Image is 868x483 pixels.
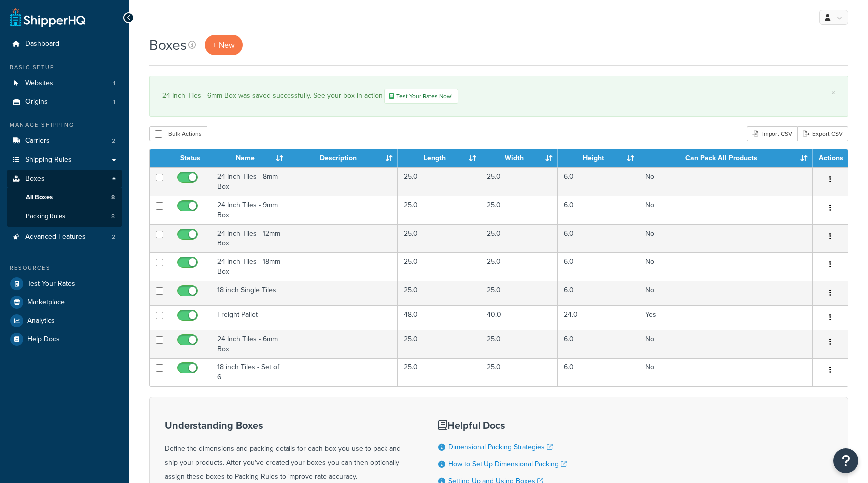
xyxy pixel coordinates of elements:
td: 25.0 [481,196,558,224]
span: Analytics [27,317,55,325]
th: Name : activate to sort column ascending [211,149,288,167]
td: 24 Inch Tiles - 9mm Box [211,196,288,224]
span: Boxes [25,175,45,183]
span: 2 [112,137,115,145]
td: 24 Inch Tiles - 8mm Box [211,167,288,196]
a: Test Your Rates Now! [384,89,458,104]
li: All Boxes [7,188,122,207]
span: 8 [111,212,115,221]
th: Width : activate to sort column ascending [481,149,558,167]
a: Carriers 2 [7,132,122,150]
td: 40.0 [481,305,558,330]
li: Origins [7,93,122,111]
td: Freight Pallet [211,305,288,330]
div: Basic Setup [7,63,122,72]
h1: Boxes [149,35,187,55]
li: Carriers [7,132,122,150]
th: Can Pack All Products : activate to sort column ascending [639,149,813,167]
td: 25.0 [481,358,558,386]
td: No [639,281,813,305]
a: Dashboard [7,35,122,53]
td: 6.0 [558,281,639,305]
span: Dashboard [25,40,59,48]
span: 1 [113,98,115,106]
span: Origins [25,98,48,106]
span: Packing Rules [26,212,65,221]
a: Origins 1 [7,93,122,111]
th: Height : activate to sort column ascending [558,149,639,167]
li: Websites [7,74,122,93]
a: How to Set Up Dimensional Packing [448,459,567,469]
div: 24 Inch Tiles - 6mm Box was saved successfully. See your box in action [162,89,835,104]
span: Advanced Features [25,233,86,241]
a: Analytics [7,312,122,330]
td: 6.0 [558,196,639,224]
span: Help Docs [27,335,60,344]
a: Help Docs [7,330,122,348]
span: Marketplace [27,298,65,307]
a: Packing Rules 8 [7,207,122,226]
a: Test Your Rates [7,275,122,293]
td: 25.0 [398,358,481,386]
td: 6.0 [558,358,639,386]
button: Bulk Actions [149,126,207,141]
span: 2 [112,233,115,241]
a: Boxes [7,170,122,188]
li: Marketplace [7,293,122,311]
div: Resources [7,264,122,272]
td: No [639,167,813,196]
span: Carriers [25,137,50,145]
h3: Helpful Docs [438,420,594,431]
a: Shipping Rules [7,151,122,169]
td: No [639,224,813,252]
td: No [639,196,813,224]
span: Test Your Rates [27,280,75,288]
div: Manage Shipping [7,121,122,129]
td: 6.0 [558,252,639,281]
a: + New [205,35,243,55]
td: 25.0 [398,167,481,196]
th: Status [169,149,211,167]
span: Shipping Rules [25,156,72,164]
td: 6.0 [558,330,639,358]
td: 6.0 [558,167,639,196]
td: No [639,330,813,358]
th: Length : activate to sort column ascending [398,149,481,167]
td: 25.0 [481,330,558,358]
span: 1 [113,79,115,88]
a: Websites 1 [7,74,122,93]
a: Export CSV [797,126,848,141]
td: 25.0 [481,224,558,252]
td: 18 inch Single Tiles [211,281,288,305]
span: + New [213,39,235,51]
td: 25.0 [481,252,558,281]
td: 25.0 [398,330,481,358]
td: 6.0 [558,224,639,252]
td: No [639,252,813,281]
td: 48.0 [398,305,481,330]
a: All Boxes 8 [7,188,122,207]
li: Packing Rules [7,207,122,226]
td: 24 Inch Tiles - 12mm Box [211,224,288,252]
div: Import CSV [747,126,797,141]
td: 25.0 [398,252,481,281]
li: Boxes [7,170,122,227]
span: 8 [111,193,115,202]
td: 25.0 [481,167,558,196]
td: 25.0 [481,281,558,305]
td: 24 Inch Tiles - 6mm Box [211,330,288,358]
td: Yes [639,305,813,330]
a: × [831,89,835,97]
button: Open Resource Center [833,448,858,473]
th: Actions [813,149,848,167]
a: Advanced Features 2 [7,228,122,246]
li: Advanced Features [7,228,122,246]
td: 25.0 [398,224,481,252]
td: No [639,358,813,386]
td: 25.0 [398,281,481,305]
